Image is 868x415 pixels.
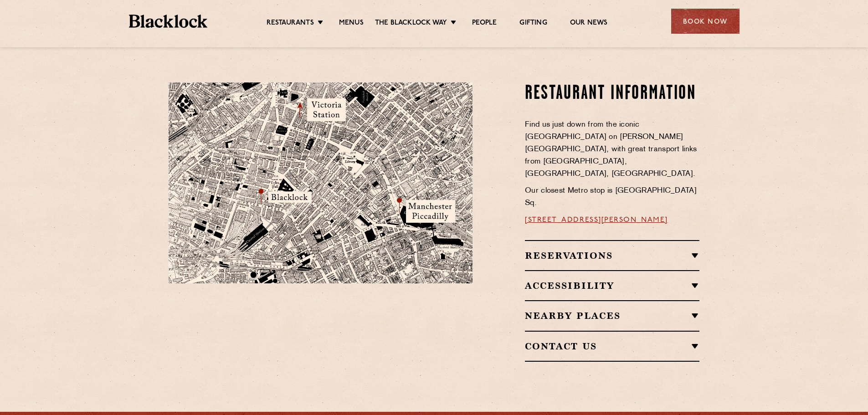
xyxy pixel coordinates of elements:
img: BL_Textured_Logo-footer-cropped.svg [129,15,208,28]
h2: Nearby Places [525,310,699,321]
h2: Contact Us [525,341,699,352]
span: Our closest Metro stop is [GEOGRAPHIC_DATA] Sq. [525,187,697,207]
a: People [472,19,497,29]
span: Find us just down from the iconic [GEOGRAPHIC_DATA] on [PERSON_NAME][GEOGRAPHIC_DATA], with great... [525,121,697,178]
h2: Reservations [525,250,699,261]
a: Restaurants [267,19,314,29]
a: Our News [570,19,608,29]
div: Book Now [671,9,740,34]
a: Gifting [519,19,547,29]
img: svg%3E [375,277,502,362]
a: [STREET_ADDRESS][PERSON_NAME] [525,216,668,224]
h2: Accessibility [525,280,699,291]
h2: Restaurant Information [525,82,699,105]
a: The Blacklock Way [375,19,447,29]
a: Menus [339,19,364,29]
